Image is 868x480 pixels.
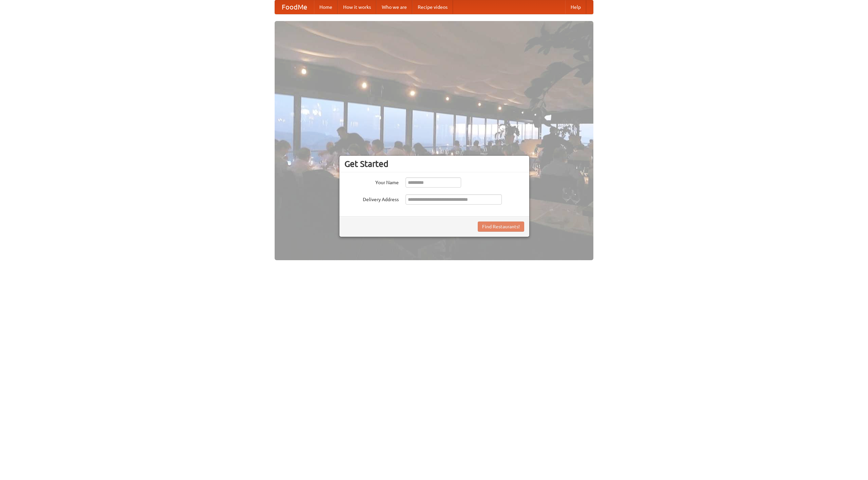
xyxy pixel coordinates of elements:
h3: Get Started [344,159,524,169]
a: Recipe videos [412,0,453,14]
label: Delivery Address [344,194,399,203]
a: FoodMe [275,0,314,14]
a: How it works [338,0,376,14]
a: Home [314,0,338,14]
a: Who we are [376,0,412,14]
button: Find Restaurants! [478,222,524,232]
label: Your Name [344,177,399,186]
a: Help [565,0,586,14]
